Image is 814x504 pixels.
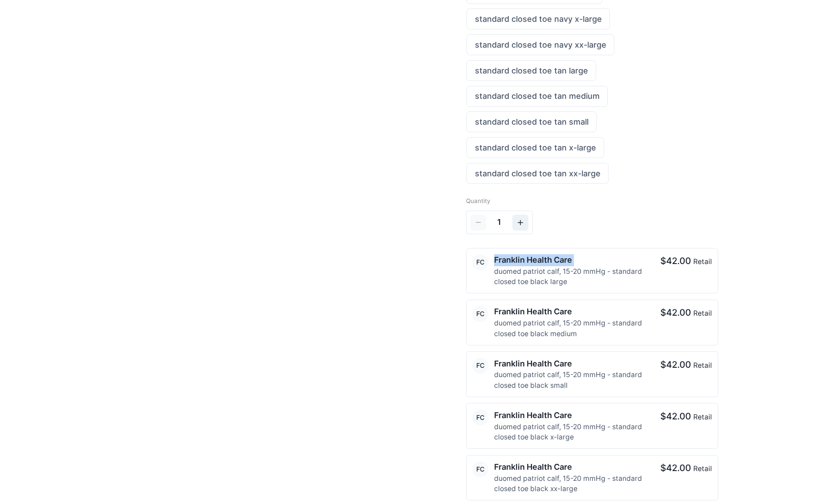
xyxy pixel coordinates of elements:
[660,306,691,319] p: $42.00
[494,370,648,390] p: duomed patriot calf, 15-20 mmHg - standard closed toe black small
[466,196,719,205] p: Quantity
[494,410,648,422] p: Franklin Health Care
[494,318,648,339] p: duomed patriot calf, 15-20 mmHg - standard closed toe black medium
[693,308,712,319] p: Retail
[693,412,712,423] p: Retail
[693,256,712,267] p: Retail
[494,473,648,494] p: duomed patriot calf, 15-20 mmHg - standard closed toe black xx-large
[494,422,648,443] p: duomed patriot calf, 15-20 mmHg - standard closed toe black x-large
[470,215,487,231] button: Decrement
[494,461,648,473] p: Franklin Health Care
[512,215,528,231] button: Increment
[497,216,501,228] span: 1
[467,112,597,132] a: standard closed toe tan small
[467,138,604,158] a: standard closed toe tan x-large
[693,360,712,371] p: Retail
[467,9,610,29] a: standard closed toe navy x-large
[467,86,608,106] a: standard closed toe tan medium
[494,358,648,370] p: Franklin Health Care
[660,461,691,475] p: $42.00
[693,463,712,474] p: Retail
[660,254,691,268] p: $42.00
[467,35,614,55] a: standard closed toe navy xx-large
[494,254,648,266] p: Franklin Health Care
[494,266,648,287] p: duomed patriot calf, 15-20 mmHg - standard closed toe black large
[467,163,609,183] a: standard closed toe tan xx-large
[660,358,691,371] p: $42.00
[660,410,691,423] p: $42.00
[467,61,596,81] a: standard closed toe tan large
[494,306,648,318] p: Franklin Health Care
